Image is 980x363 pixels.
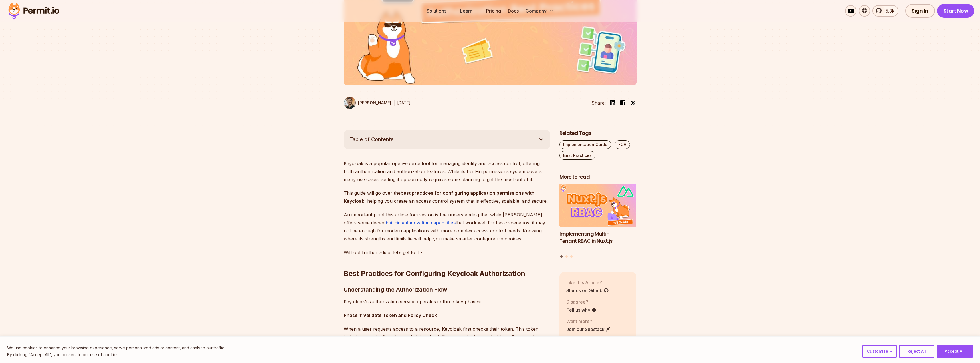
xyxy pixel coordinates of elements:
[570,255,573,258] button: Go to slide 3
[937,345,973,358] button: Accept All
[862,345,897,358] button: Customize
[7,344,225,351] p: We use cookies to enhance your browsing experience, serve personalized ads or content, and analyz...
[882,7,894,14] span: 5.3k
[566,279,609,286] p: Like this Article?
[344,97,356,109] img: Daniel Bass
[344,298,550,306] p: Key cloak's authorization service operates in three key phases:
[630,100,636,106] img: twitter
[619,99,626,106] img: facebook
[560,255,563,258] button: Go to slide 1
[7,351,225,358] p: By clicking "Accept All", you consent to our use of cookies.
[559,140,611,149] a: Implementation Guide
[899,345,934,358] button: Reject All
[344,211,550,243] p: An important point this article focuses on is the understanding that while [PERSON_NAME] offers s...
[559,151,595,160] a: Best Practices
[559,173,637,181] h2: More to read
[386,220,456,226] a: built-in authorization capabilities
[559,184,637,252] a: Implementing Multi-Tenant RBAC in Nuxt.jsImplementing Multi-Tenant RBAC in Nuxt.js
[393,99,395,106] div: |
[484,5,503,17] a: Pricing
[6,1,62,21] img: Permit logo
[615,140,630,149] a: FGA
[937,4,975,18] a: Start Now
[506,5,521,17] a: Docs
[458,5,482,17] button: Learn
[559,230,637,245] h3: Implementing Multi-Tenant RBAC in Nuxt.js
[559,130,637,137] h2: Related Tags
[344,159,550,183] p: Keycloak is a popular open-source tool for managing identity and access control, offering both au...
[358,100,391,106] p: [PERSON_NAME]
[559,184,637,252] li: 1 of 3
[344,246,550,278] h2: Best Practices for Configuring Keycloak Authorization
[344,130,550,149] button: Table of Contents
[344,325,550,349] p: When a user requests access to a resource, Keycloak first checks their token. This token includes...
[344,285,550,294] h3: Understanding the Authorization Flow
[344,312,437,318] strong: Phase 1: Validate Token and Policy Check
[566,318,611,325] p: Want more?
[609,99,616,106] img: linkedin
[397,100,411,105] time: [DATE]
[566,306,597,313] a: Tell us why
[344,248,550,256] p: Without further adieu, let’s get to it -
[523,5,556,17] button: Company
[344,189,550,205] p: This guide will go over the , helping you create an access control system that is effective, scal...
[559,184,637,258] div: Posts
[344,190,534,204] strong: best practices for configuring application permissions with Keycloak
[344,97,391,109] a: [PERSON_NAME]
[424,5,456,17] button: Solutions
[905,4,935,18] a: Sign In
[559,184,637,227] img: Implementing Multi-Tenant RBAC in Nuxt.js
[565,255,568,258] button: Go to slide 2
[566,326,611,333] a: Join our Substack
[591,99,606,106] li: Share:
[566,298,597,305] p: Disagree?
[349,135,394,143] span: Table of Contents
[872,5,898,17] a: 5.3k
[566,287,609,294] a: Star us on Github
